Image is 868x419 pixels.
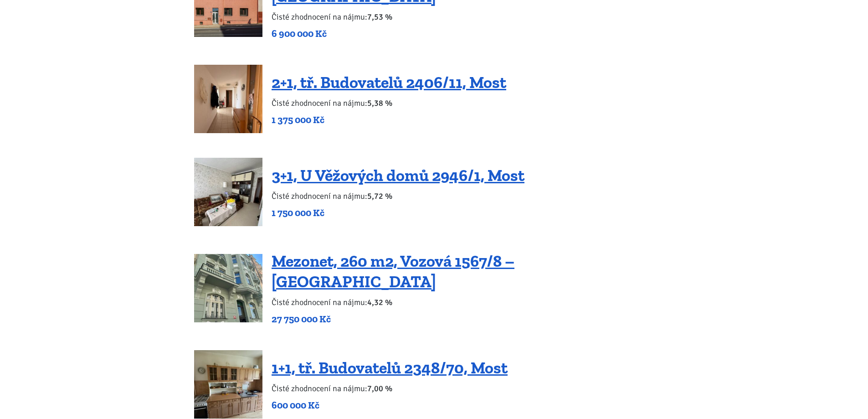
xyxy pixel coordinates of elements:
b: 5,38 % [367,98,392,108]
b: 4,32 % [367,297,392,307]
p: 27 750 000 Kč [272,313,674,326]
p: Čisté zhodnocení na nájmu: [272,10,674,23]
p: 1 750 000 Kč [272,207,524,219]
a: 3+1, U Věžových domů 2946/1, Most [272,166,524,185]
p: 600 000 Kč [272,399,508,412]
p: 6 900 000 Kč [272,27,674,40]
p: Čisté zhodnocení na nájmu: [272,296,674,309]
p: 1 375 000 Kč [272,114,506,126]
p: Čisté zhodnocení na nájmu: [272,382,508,395]
p: Čisté zhodnocení na nájmu: [272,190,524,202]
b: 5,72 % [367,191,392,201]
a: 2+1, tř. Budovatelů 2406/11, Most [272,72,506,92]
b: 7,00 % [367,383,392,393]
p: Čisté zhodnocení na nájmu: [272,97,506,109]
b: 7,53 % [367,12,392,22]
a: 1+1, tř. Budovatelů 2348/70, Most [272,358,508,378]
a: Mezonet, 260 m2, Vozová 1567/8 – [GEOGRAPHIC_DATA] [272,251,514,291]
